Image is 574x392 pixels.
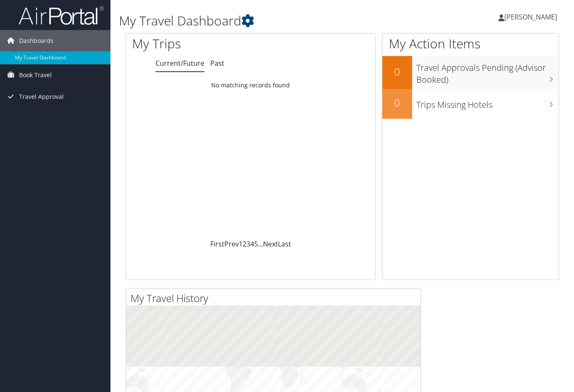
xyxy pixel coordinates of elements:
img: airportal-logo.png [19,6,104,25]
h3: Travel Approvals Pending (Advisor Booked) [416,58,559,86]
a: 4 [250,239,254,249]
h2: 0 [382,64,412,79]
a: 0Trips Missing Hotels [382,89,559,119]
h3: Trips Missing Hotels [416,95,559,111]
a: 5 [254,239,258,249]
span: Book Travel [19,64,52,86]
span: Travel Approval [19,86,64,107]
a: [PERSON_NAME] [498,4,566,30]
a: 2 [243,239,246,249]
a: First [210,239,224,249]
a: Current/Future [156,59,204,68]
a: 3 [246,239,250,249]
a: 1 [239,239,243,249]
a: 0Travel Approvals Pending (Advisor Booked) [382,56,559,89]
a: Prev [224,239,239,249]
a: Next [263,239,278,249]
a: Last [278,239,291,249]
td: No matching records found [126,78,375,93]
h1: My Trips [132,35,265,53]
h1: My Travel Dashboard [119,12,417,30]
span: [PERSON_NAME] [504,12,557,22]
h2: My Travel History [130,291,421,305]
span: Dashboards [19,30,54,51]
h2: 0 [382,95,412,110]
span: … [258,239,263,249]
h1: My Action Items [382,35,559,53]
a: Past [210,59,224,68]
